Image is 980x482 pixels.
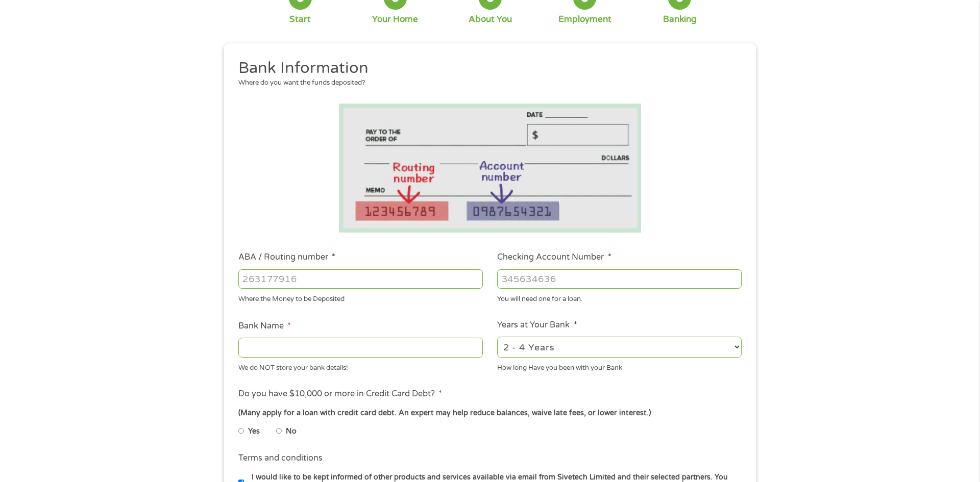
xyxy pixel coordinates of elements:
[248,426,260,437] label: Yes
[238,291,483,305] div: Where the Money to be Deposited
[238,252,335,263] label: ABA / Routing number
[469,14,512,25] div: About You
[238,408,742,419] div: (Many apply for a loan with credit card debt. An expert may help reduce balances, waive late fees...
[497,291,742,305] div: You will need one for a loan.
[238,389,442,399] label: Do you have $10,000 or more in Credit Card Debt?
[339,104,641,233] img: Routing number location
[238,359,483,373] div: We do NOT store your bank details!
[558,14,611,25] div: Employment
[372,14,418,25] div: Your Home
[497,320,577,331] label: Years at Your Bank
[238,78,734,88] div: Where do you want the funds deposited?
[289,14,311,25] div: Start
[238,58,734,79] h2: Bank Information
[497,269,742,289] input: 345634636
[497,359,742,373] div: How long Have you been with your Bank
[238,321,291,332] label: Bank Name
[238,453,323,464] label: Terms and conditions
[238,269,483,289] input: 263177916
[663,14,697,25] div: Banking
[497,252,611,263] label: Checking Account Number
[286,426,297,437] label: No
